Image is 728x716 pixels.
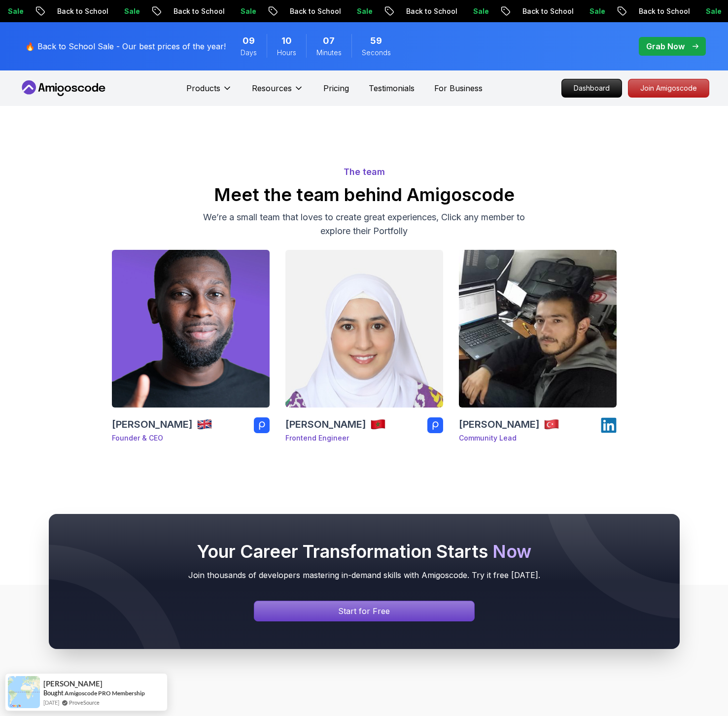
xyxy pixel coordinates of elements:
a: ProveSource [69,698,100,707]
p: 🔥 Back to School Sale - Our best prices of the year! [25,40,226,52]
button: Resources [252,82,304,102]
img: provesource social proof notification image [8,676,40,708]
p: Products [186,82,220,94]
a: Chaimaa Safi_team[PERSON_NAME]team member countryFrontend Engineer [285,250,443,451]
h3: [PERSON_NAME] [112,417,193,431]
span: 7 Minutes [323,34,335,48]
span: 59 Seconds [370,34,382,48]
img: team member country [370,416,386,432]
a: For Business [434,82,483,94]
span: Bought [43,689,64,697]
p: Back to School [511,6,578,16]
span: Minutes [316,48,342,58]
p: Back to School [162,6,229,16]
p: Sale [113,6,144,16]
span: Hours [277,48,296,58]
p: Dashboard [562,79,622,97]
p: Sale [462,6,493,16]
a: Nelson Djalo_team[PERSON_NAME]team member countryFounder & CEO [112,250,270,451]
button: Products [186,82,232,102]
p: Sale [346,6,377,16]
p: Sale [578,6,610,16]
h2: Your Career Transformation Starts [69,542,660,561]
span: 9 Days [243,34,255,48]
img: team member country [544,416,559,432]
p: Resources [252,82,292,94]
p: Community Lead [459,433,559,443]
p: Founder & CEO [112,433,212,443]
span: Seconds [362,48,391,58]
img: Nelson Djalo_team [108,246,274,411]
a: Join Amigoscode [628,79,709,98]
span: [DATE] [43,698,59,707]
p: We’re a small team that loves to create great experiences, Click any member to explore their Port... [199,210,530,238]
h3: [PERSON_NAME] [285,417,366,431]
a: Signin page [254,601,475,621]
span: 10 Hours [281,34,292,48]
p: Back to School [395,6,462,16]
span: Now [492,541,531,562]
img: team member country [197,416,212,432]
p: Sale [694,6,726,16]
p: Join Amigoscode [628,79,709,97]
a: Amigoscode PRO Membership [65,689,145,697]
p: Back to School [46,6,113,16]
p: The team [19,165,709,179]
img: Ömer Fadil_team [459,250,617,408]
p: Back to School [627,6,694,16]
a: Testimonials [369,82,415,94]
p: Grab Now [646,40,685,52]
p: Back to School [278,6,346,16]
p: Start for Free [338,605,390,617]
a: Pricing [323,82,349,94]
span: [PERSON_NAME] [43,680,103,688]
img: Chaimaa Safi_team [285,250,443,408]
p: Sale [229,6,261,16]
a: Ömer Fadil_team[PERSON_NAME]team member countryCommunity Lead [459,250,617,451]
h2: Meet the team behind Amigoscode [19,185,709,205]
p: Frontend Engineer [285,433,386,443]
a: Dashboard [561,79,622,98]
h3: [PERSON_NAME] [459,417,540,431]
p: Join thousands of developers mastering in-demand skills with Amigoscode. Try it free [DATE]. [69,569,660,581]
span: Days [241,48,257,58]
